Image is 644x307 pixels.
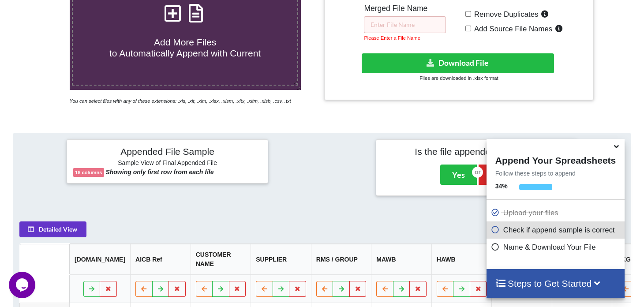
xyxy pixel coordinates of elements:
input: Enter File Name [364,16,446,33]
i: You can select files with any of these extensions: .xls, .xlt, .xlm, .xlsx, .xlsm, .xltx, .xltm, ... [70,98,291,104]
h5: Merged File Name [364,4,446,13]
small: Files are downloaded in .xlsx format [419,75,498,81]
h4: Append Your Spreadsheets [487,153,625,166]
span: Add More Files to Automatically Append with Current [109,37,261,58]
p: Name & Download Your File [491,242,622,253]
h4: Steps to Get Started [495,278,616,289]
iframe: chat widget [9,272,37,298]
th: SUPPLIER [251,244,311,275]
button: Yes [440,165,477,185]
button: Detailed View [19,221,86,237]
button: Download File [362,53,554,73]
h4: Appended File Sample [73,146,262,158]
span: Add Source File Names [471,25,552,33]
th: AICB Ref [130,244,191,275]
th: RMS / GROUP [311,244,371,275]
h6: Sample View of Final Appended File [73,159,262,168]
p: Check if append sample is correct [491,225,622,236]
th: CUSTOMER NAME [191,244,251,275]
button: No [479,165,513,185]
p: Upload your files [491,207,622,218]
th: HAWB [431,244,492,275]
b: 34 % [495,183,508,190]
b: Showing only first row from each file [105,168,213,176]
h4: Is the file appended correctly? [382,146,571,157]
small: Please Enter a File Name [364,35,420,41]
th: MAWB [371,244,431,275]
p: Follow these steps to append [487,169,625,178]
span: Remove Duplicates [471,10,539,19]
b: 18 columns [75,170,102,175]
th: [DOMAIN_NAME] [69,244,130,275]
